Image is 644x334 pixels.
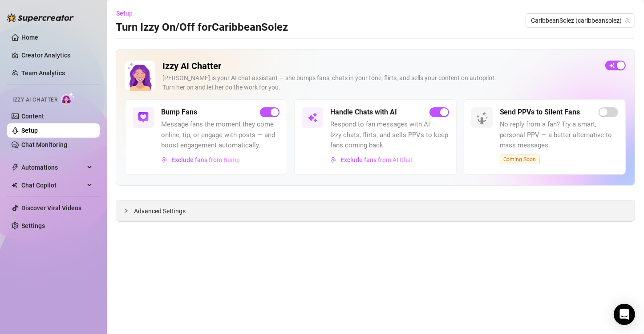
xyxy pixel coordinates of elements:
[134,206,186,216] span: Advanced Settings
[21,48,93,62] a: Creator Analytics
[171,156,240,163] span: Exclude fans from Bump
[21,160,85,175] span: Automations
[625,18,630,23] span: team
[21,178,85,192] span: Chat Copilot
[61,92,75,105] img: AI Chatter
[161,119,279,151] span: Message fans the moment they come online, tip, or engage with posts — and boost engagement automa...
[125,61,155,91] img: Izzy AI Chatter
[162,157,168,163] img: svg%3e
[161,107,197,118] h5: Bump Fans
[21,34,38,41] a: Home
[614,304,635,325] div: Open Intercom Messenger
[21,222,45,229] a: Settings
[340,156,413,163] span: Exclude fans from AI Chat
[7,13,74,22] img: logo-BBDzfeDw.svg
[500,155,540,164] span: Coming Soon
[330,153,413,167] button: Exclude fans from AI Chat
[12,164,19,171] span: thunderbolt
[162,61,598,72] h2: Izzy AI Chatter
[330,107,397,118] h5: Handle Chats with AI
[138,112,149,123] img: svg%3e
[21,204,81,212] a: Discover Viral Videos
[161,153,240,167] button: Exclude fans from Bump
[21,141,67,148] a: Chat Monitoring
[12,182,17,188] img: Chat Copilot
[116,10,133,17] span: Setup
[21,113,44,120] a: Content
[330,119,449,151] span: Respond to fan messages with AI — Izzy chats, flirts, and sells PPVs to keep fans coming back.
[116,20,288,35] h3: Turn Izzy On/Off for CaribbeanSolez
[307,112,318,123] img: svg%3e
[123,206,134,216] div: collapsed
[12,96,57,104] span: Izzy AI Chatter
[476,112,490,126] img: silent-fans-ppv-o-N6Mmdf.svg
[21,69,65,77] a: Team Analytics
[116,6,140,20] button: Setup
[500,107,580,118] h5: Send PPVs to Silent Fans
[531,14,630,27] span: CaribbeanSolez (caribbeansolez)
[331,157,337,163] img: svg%3e
[21,127,38,134] a: Setup
[162,73,598,92] div: [PERSON_NAME] is your AI chat assistant — she bumps fans, chats in your tone, flirts, and sells y...
[500,119,618,151] span: No reply from a fan? Try a smart, personal PPV — a better alternative to mass messages.
[123,208,129,213] span: collapsed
